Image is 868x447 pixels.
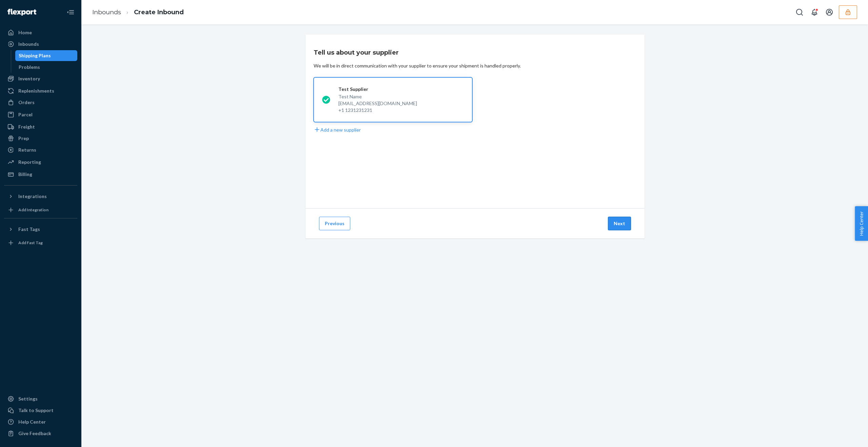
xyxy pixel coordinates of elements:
a: Add Integration [4,205,77,215]
a: Add Fast Tag [4,237,77,248]
a: Returns [4,144,77,155]
a: Parcel [4,109,77,120]
div: Replenishments [18,88,54,94]
div: Inbounds [18,41,39,47]
div: Add Fast Tag [18,240,43,246]
a: Billing [4,169,77,180]
a: Freight [4,121,77,132]
button: Integrations [4,191,77,202]
a: Settings [4,393,77,404]
div: Orders [18,99,35,106]
button: Open account menu [823,5,836,19]
a: Inbounds [92,8,121,16]
div: Freight [18,123,35,130]
div: Integrations [18,193,47,200]
button: Open Search Box [793,5,806,19]
button: Previous [319,217,350,230]
div: Fast Tags [18,226,40,233]
a: Talk to Support [4,405,77,416]
a: Inventory [4,73,77,84]
a: Inbounds [4,39,77,50]
ol: breadcrumbs [87,2,189,22]
button: Fast Tags [4,224,77,235]
a: Reporting [4,157,77,168]
div: Billing [18,171,32,178]
div: We will be in direct communication with your supplier to ensure your shipment is handled properly. [314,62,521,69]
div: Shipping Plans [19,52,51,59]
div: Problems [19,64,40,71]
button: Add a new supplier [314,126,361,133]
a: Prep [4,133,77,144]
div: Returns [18,147,36,153]
div: Help Center [18,419,46,425]
img: Flexport logo [7,9,36,16]
a: Shipping Plans [15,50,78,61]
div: Reporting [18,159,41,166]
div: Inventory [18,75,40,82]
a: Orders [4,97,77,108]
button: Open notifications [808,5,821,19]
a: Problems [15,62,78,73]
button: Close Navigation [64,5,77,19]
div: Parcel [18,111,33,118]
button: Next [608,217,631,230]
div: Give Feedback [18,430,51,437]
button: Give Feedback [4,428,77,439]
a: Create Inbound [134,8,184,16]
a: Replenishments [4,85,77,96]
div: Home [18,29,32,36]
a: Help Center [4,416,77,427]
h3: Tell us about your supplier [314,48,399,57]
button: Help Center [855,206,868,241]
div: Settings [18,395,38,402]
div: Prep [18,135,29,142]
div: Talk to Support [18,407,54,414]
a: Home [4,27,77,38]
div: Add Integration [18,207,48,213]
